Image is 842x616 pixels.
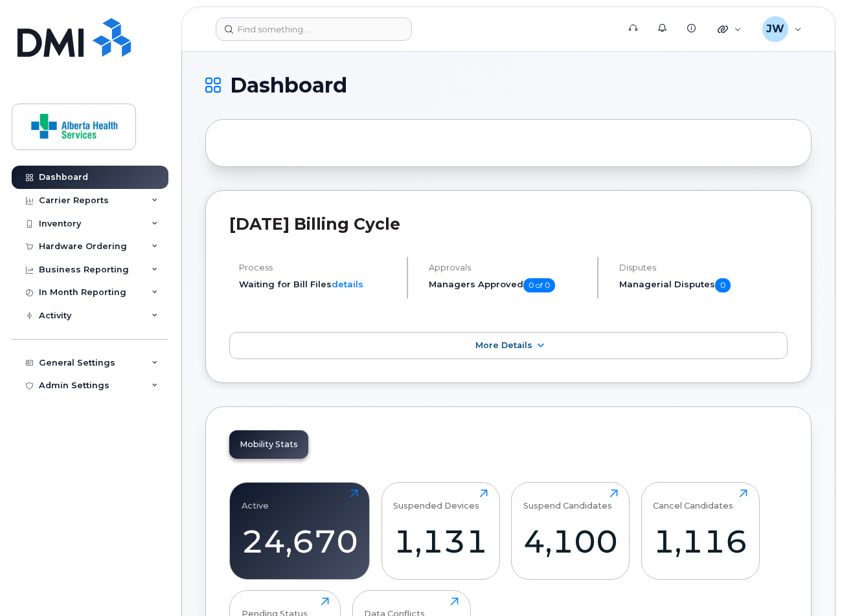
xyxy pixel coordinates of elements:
a: Suspended Devices1,131 [393,489,488,572]
span: 0 [715,278,731,292]
div: Suspended Devices [393,489,479,511]
div: 1,131 [393,522,488,560]
h5: Managerial Disputes [619,278,788,292]
h4: Disputes [619,263,788,272]
a: Suspend Candidates4,100 [523,489,618,572]
a: Active24,670 [242,489,358,572]
div: Cancel Candidates [653,489,733,511]
div: 1,116 [653,522,747,560]
a: Cancel Candidates1,116 [653,489,747,572]
li: Waiting for Bill Files [239,278,396,291]
h2: [DATE] Billing Cycle [229,214,788,234]
div: 4,100 [523,522,618,560]
div: 24,670 [242,522,358,560]
a: details [332,279,363,289]
span: Dashboard [230,76,347,95]
h5: Managers Approved [429,278,586,292]
div: Active [242,489,269,511]
span: More Details [475,340,532,350]
span: 0 of 0 [523,278,555,292]
div: Suspend Candidates [523,489,612,511]
h4: Approvals [429,263,586,272]
h4: Process [239,263,396,272]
